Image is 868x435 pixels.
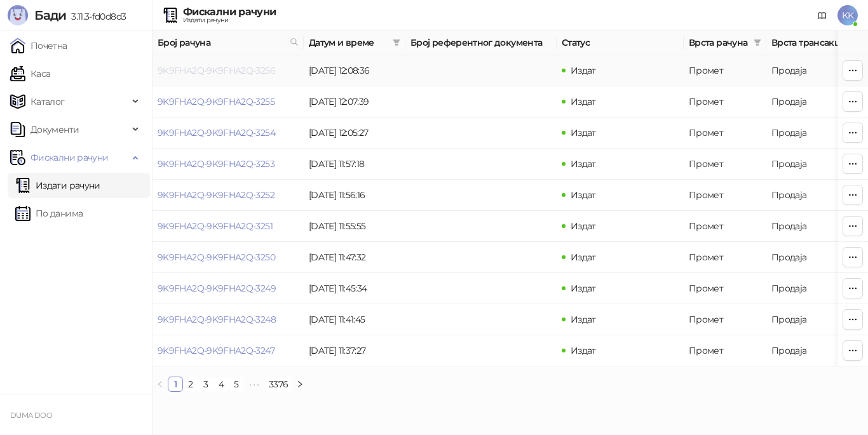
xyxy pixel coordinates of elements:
span: Издат [571,314,596,325]
button: left [153,377,168,392]
td: 9K9FHA2Q-9K9FHA2Q-3254 [153,117,304,149]
td: Промет [684,273,766,304]
a: 9K9FHA2Q-9K9FHA2Q-3253 [158,158,275,170]
a: 1 [168,377,182,391]
td: [DATE] 11:55:55 [304,211,405,242]
td: 9K9FHA2Q-9K9FHA2Q-3250 [153,242,304,273]
li: Следећих 5 Страна [244,377,264,392]
a: 5 [229,377,243,391]
div: Фискални рачуни [183,7,276,17]
button: right [292,377,308,392]
span: Врста трансакције [771,36,857,50]
li: 3 [198,377,214,392]
span: Датум и време [309,36,388,50]
li: 3376 [264,377,292,392]
td: Промет [684,55,766,86]
span: Издат [571,220,596,232]
span: ••• [244,377,264,392]
a: 3 [199,377,213,391]
th: Број рачуна [153,30,304,55]
li: 1 [168,377,183,392]
span: Издат [571,345,596,356]
td: 9K9FHA2Q-9K9FHA2Q-3256 [153,55,304,86]
a: 9K9FHA2Q-9K9FHA2Q-3248 [158,314,276,325]
td: 9K9FHA2Q-9K9FHA2Q-3251 [153,211,304,242]
td: Промет [684,86,766,117]
a: 9K9FHA2Q-9K9FHA2Q-3250 [158,251,275,263]
a: 9K9FHA2Q-9K9FHA2Q-3247 [158,345,275,356]
span: Издат [571,283,596,294]
td: [DATE] 11:47:32 [304,242,405,273]
td: 9K9FHA2Q-9K9FHA2Q-3255 [153,86,304,117]
td: 9K9FHA2Q-9K9FHA2Q-3249 [153,273,304,304]
span: filter [393,39,400,46]
li: Претходна страна [153,377,168,392]
span: Бади [34,8,66,23]
a: 9K9FHA2Q-9K9FHA2Q-3251 [158,220,273,232]
span: Документи [31,117,79,142]
td: [DATE] 11:57:18 [304,149,405,180]
a: 2 [184,377,198,391]
span: Издат [571,65,596,76]
span: Издат [571,96,596,107]
td: 9K9FHA2Q-9K9FHA2Q-3248 [153,304,304,335]
td: Промет [684,335,766,366]
td: Промет [684,117,766,149]
span: Врста рачуна [689,36,749,50]
a: 9K9FHA2Q-9K9FHA2Q-3256 [158,65,275,76]
a: 4 [214,377,228,391]
span: KK [837,5,858,25]
td: 9K9FHA2Q-9K9FHA2Q-3247 [153,335,304,366]
li: 2 [183,377,198,392]
td: [DATE] 12:07:39 [304,86,405,117]
a: Документација [812,5,832,25]
td: [DATE] 11:37:27 [304,335,405,366]
span: right [296,380,304,388]
td: [DATE] 12:05:27 [304,117,405,149]
li: 5 [229,377,244,392]
a: Почетна [10,33,67,58]
td: Промет [684,242,766,273]
span: Издат [571,127,596,138]
td: Промет [684,211,766,242]
td: [DATE] 12:08:36 [304,55,405,86]
a: 9K9FHA2Q-9K9FHA2Q-3252 [158,189,275,201]
th: Врста рачуна [684,30,766,55]
td: 9K9FHA2Q-9K9FHA2Q-3252 [153,180,304,211]
td: [DATE] 11:41:45 [304,304,405,335]
td: Промет [684,149,766,180]
span: Број рачуна [158,36,285,50]
th: Статус [557,30,684,55]
small: DUMA DOO [10,411,52,420]
th: Број референтног документа [405,30,557,55]
td: 9K9FHA2Q-9K9FHA2Q-3253 [153,149,304,180]
a: Каса [10,61,50,86]
a: По данима [15,201,83,226]
span: filter [751,33,764,52]
li: 4 [214,377,229,392]
span: filter [390,33,403,52]
a: 9K9FHA2Q-9K9FHA2Q-3249 [158,283,276,294]
span: Издат [571,158,596,170]
td: [DATE] 11:56:16 [304,180,405,211]
span: Каталог [31,89,65,114]
td: Промет [684,304,766,335]
span: Фискални рачуни [31,145,108,170]
td: [DATE] 11:45:34 [304,273,405,304]
a: 9K9FHA2Q-9K9FHA2Q-3255 [158,96,275,107]
span: filter [754,39,761,46]
a: 3376 [265,377,292,391]
td: Промет [684,180,766,211]
span: Издат [571,251,596,263]
div: Издати рачуни [183,17,276,23]
a: Издати рачуни [15,173,100,198]
li: Следећа страна [292,377,308,392]
span: Издат [571,189,596,201]
span: 3.11.3-fd0d8d3 [66,11,126,22]
span: left [156,380,164,388]
a: 9K9FHA2Q-9K9FHA2Q-3254 [158,127,275,138]
img: Logo [8,5,28,25]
